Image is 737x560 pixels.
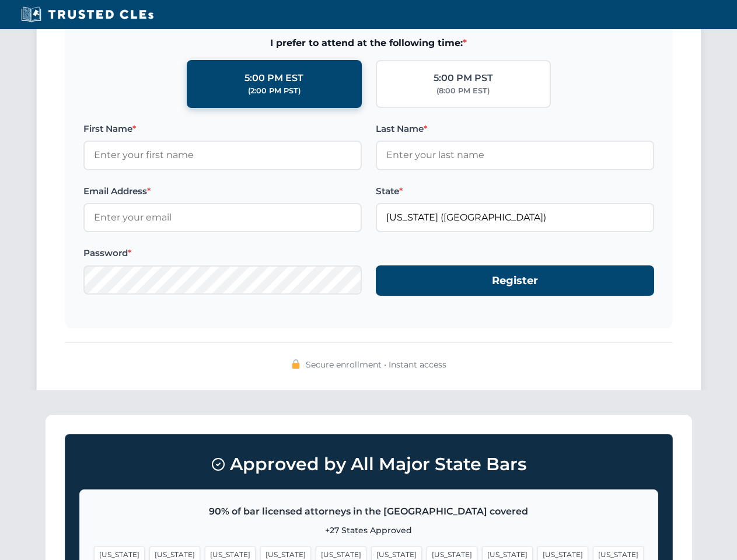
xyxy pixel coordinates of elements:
[83,122,362,136] label: First Name
[291,359,301,369] img: 🔒
[83,141,362,170] input: Enter your first name
[94,504,644,519] p: 90% of bar licensed attorneys in the [GEOGRAPHIC_DATA] covered
[83,36,654,51] span: I prefer to attend at the following time:
[376,141,654,170] input: Enter your last name
[83,203,362,232] input: Enter your email
[83,246,362,260] label: Password
[79,449,658,480] h3: Approved by All Major State Bars
[306,358,446,371] span: Secure enrollment • Instant access
[376,122,654,136] label: Last Name
[83,184,362,198] label: Email Address
[376,184,654,198] label: State
[94,524,644,537] p: +27 States Approved
[244,71,303,86] div: 5:00 PM EST
[18,6,157,23] img: Trusted CLEs
[248,85,301,97] div: (2:00 PM PST)
[434,71,493,86] div: 5:00 PM PST
[436,85,490,97] div: (8:00 PM EST)
[376,265,654,296] button: Register
[376,203,654,232] input: California (CA)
